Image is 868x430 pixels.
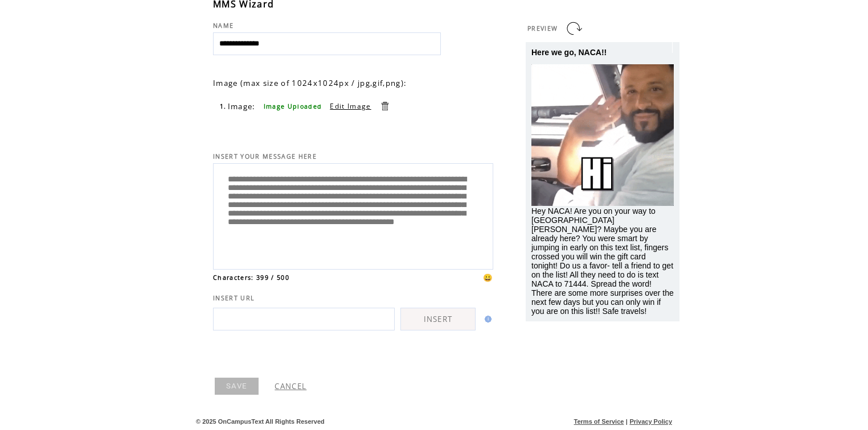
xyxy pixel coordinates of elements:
[213,152,317,160] span: INSERT YOUR MESSAGE HERE
[215,378,259,395] a: SAVE
[629,418,672,425] a: Privacy Policy
[275,381,306,391] a: CANCEL
[264,102,322,110] span: Image Uploaded
[213,78,407,88] span: Image (max size of 1024x1024px / jpg,gif,png):
[527,24,558,32] span: PREVIEW
[531,48,607,57] span: Here we go, NACA!!
[400,308,476,330] a: INSERT
[220,102,227,110] span: 1.
[330,101,371,111] a: Edit Image
[213,274,289,282] span: Characters: 399 / 500
[379,101,390,111] a: Delete this item
[626,418,628,425] span: |
[531,206,674,316] span: Hey NACA! Are you on your way to [GEOGRAPHIC_DATA][PERSON_NAME]? Maybe you are already here? You ...
[228,101,256,111] span: Image:
[196,418,325,425] span: © 2025 OnCampusText All Rights Reserved
[213,294,255,302] span: INSERT URL
[574,418,624,425] a: Terms of Service
[213,22,234,30] span: NAME
[481,316,492,323] img: help.gif
[483,272,493,283] span: 😀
